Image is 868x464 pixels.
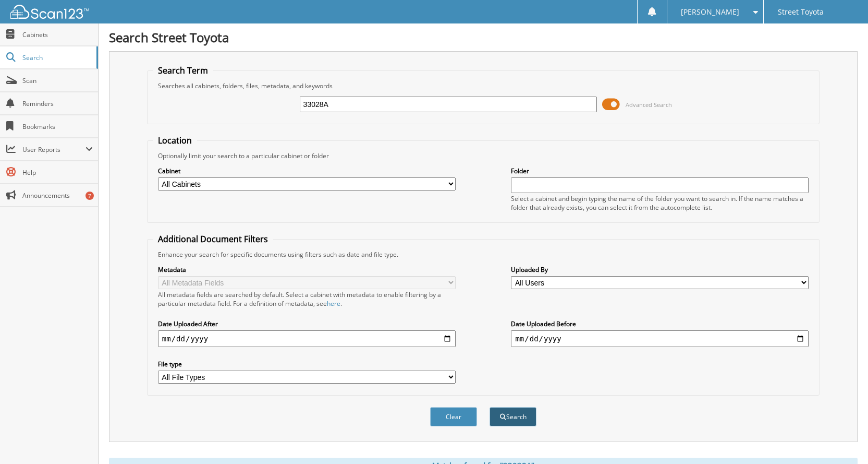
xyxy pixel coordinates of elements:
label: Date Uploaded Before [511,319,809,328]
span: Reminders [22,99,93,108]
div: Select a cabinet and begin typing the name of the folder you want to search in. If the name match... [511,194,809,212]
a: here [327,299,340,308]
span: Announcements [22,191,93,200]
span: Scan [22,76,93,85]
span: Bookmarks [22,122,93,131]
label: Folder [511,166,809,175]
legend: Additional Document Filters [153,233,273,245]
label: Uploaded By [511,265,809,274]
input: end [511,330,809,347]
div: 7 [85,192,94,200]
div: Optionally limit your search to a particular cabinet or folder [153,151,814,160]
label: Date Uploaded After [158,319,456,328]
span: Advanced Search [626,101,672,109]
iframe: Chat Widget [816,414,868,464]
legend: Location [153,135,197,146]
div: All metadata fields are searched by default. Select a cabinet with metadata to enable filtering b... [158,290,456,308]
span: Street Toyota [778,9,824,15]
input: start [158,330,456,347]
label: File type [158,360,456,368]
span: Help [22,168,93,177]
div: Searches all cabinets, folders, files, metadata, and keywords [153,81,814,90]
button: Search [490,407,536,426]
span: Cabinets [22,30,93,39]
div: Enhance your search for specific documents using filters such as date and file type. [153,250,814,259]
legend: Search Term [153,65,213,76]
button: Clear [430,407,477,426]
img: scan123-logo-white.svg [10,5,89,19]
h1: Search Street Toyota [109,29,858,46]
label: Metadata [158,265,456,274]
label: Cabinet [158,166,456,175]
span: Search [22,53,91,62]
span: User Reports [22,145,85,154]
span: [PERSON_NAME] [681,9,739,15]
